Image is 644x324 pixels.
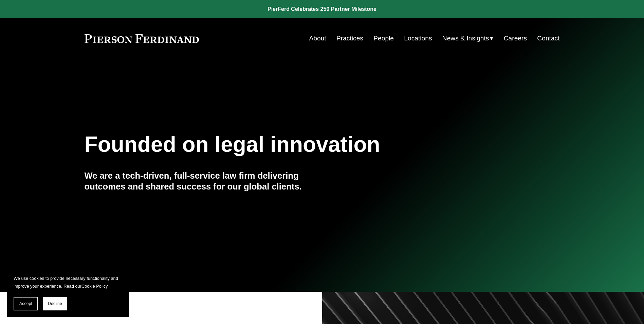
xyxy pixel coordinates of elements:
[81,284,108,289] a: Cookie Policy
[373,32,394,45] a: People
[19,301,32,306] span: Accept
[309,32,326,45] a: About
[14,274,122,290] p: We use cookies to provide necessary functionality and improve your experience. Read our .
[442,32,494,45] a: folder dropdown
[537,32,559,45] a: Contact
[404,32,432,45] a: Locations
[85,170,322,192] h4: We are a tech-driven, full-service law firm delivering outcomes and shared success for our global...
[85,132,481,157] h1: Founded on legal innovation
[7,268,129,317] section: Cookie banner
[14,297,38,310] button: Accept
[442,33,489,44] span: News & Insights
[43,297,67,310] button: Decline
[336,32,363,45] a: Practices
[504,32,527,45] a: Careers
[48,301,62,306] span: Decline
